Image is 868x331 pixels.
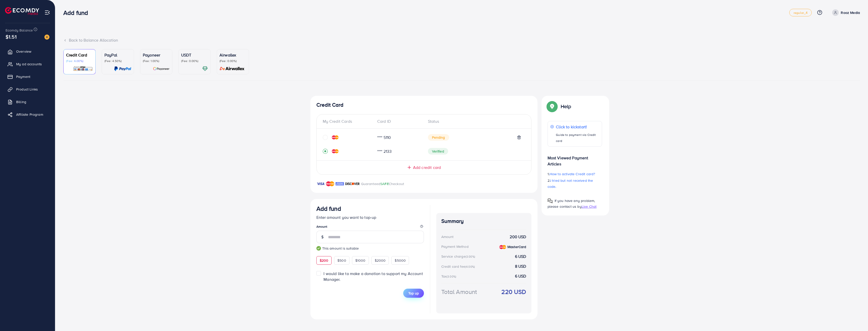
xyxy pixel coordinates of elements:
span: Live Chat [582,204,596,209]
span: I would like to make a donation to support my Account Manager. [323,271,423,282]
span: Affiliate Program [16,112,43,117]
span: Add credit card [413,165,441,170]
img: card [202,66,208,72]
span: Payment [16,74,30,79]
p: Credit Card [66,52,93,58]
button: Top up [403,289,424,298]
div: Credit card fee [441,264,477,269]
img: card [153,66,170,72]
small: (4.00%) [465,265,475,269]
a: regular_4 [789,9,812,16]
span: My ad accounts [16,62,42,67]
iframe: Chat [847,308,864,327]
p: (Fee: 1.00%) [143,59,170,63]
a: Affiliate Program [4,109,51,119]
span: $1000 [355,258,366,263]
div: Total Amount [441,287,477,296]
img: brand [336,181,344,187]
div: Back to Balance Allocation [63,37,860,43]
img: card [114,66,131,72]
p: Help [561,103,571,109]
p: Guide to payment via Credit card [556,132,599,144]
p: Click to kickstart! [556,124,599,130]
strong: 220 USD [501,287,526,296]
span: Overview [16,49,31,54]
a: Overview [4,46,51,56]
a: My ad accounts [4,59,51,69]
p: Rooz Media [841,10,860,16]
legend: Amount [316,224,424,231]
img: Popup guide [548,198,553,203]
img: brand [345,181,360,187]
div: Payment Method [441,244,469,249]
div: Amount [441,234,454,239]
div: Status [424,118,525,124]
p: Guaranteed Checkout [361,181,404,187]
img: credit [332,149,339,153]
span: Product Links [16,87,38,92]
img: menu [44,10,50,15]
small: This amount is suitable [316,246,424,251]
strong: 6 USD [515,254,526,259]
p: Payoneer [143,52,170,58]
img: card [73,66,93,72]
p: 2. [548,177,602,190]
img: guide [316,246,321,251]
p: (Fee: 0.00%) [220,59,246,63]
span: Top up [408,291,419,296]
p: 1. [548,171,602,177]
p: Airwallex [220,52,246,58]
img: brand [316,181,325,187]
img: credit [332,135,339,139]
p: Most Viewed Payment Articles [548,151,602,167]
a: Product Links [4,84,51,94]
a: Billing [4,97,51,107]
img: card [218,66,246,72]
div: Service charge [441,254,477,259]
span: regular_4 [794,11,807,14]
span: If you have any problem, please contact us by [548,198,595,209]
a: Payment [4,72,51,82]
img: brand [326,181,334,187]
h4: Summary [441,218,526,224]
img: image [44,35,49,40]
span: SAFE [380,181,389,186]
div: My Credit Cards [323,118,373,124]
small: (3.00%) [447,275,456,279]
span: Ecomdy Balance [6,28,33,33]
span: Billing [16,99,26,104]
strong: 6 USD [515,273,526,279]
div: Card ID [373,118,424,124]
p: (Fee: 4.50%) [104,59,131,63]
span: Verified [428,148,448,155]
span: $5000 [395,258,406,263]
a: Rooz Media [830,9,860,16]
p: (Fee: 4.00%) [66,59,93,63]
span: Pending [428,134,449,141]
div: Tax [441,274,458,279]
span: $500 [337,258,346,263]
img: Popup guide [548,102,557,111]
h3: Add fund [316,205,341,212]
svg: record circle [323,149,328,154]
span: $200 [320,258,329,263]
span: I tried but not received the code. [548,178,593,189]
small: (3.00%) [466,255,475,259]
p: Enter amount you want to top-up [316,214,424,220]
span: How to activate Credit card? [550,171,595,176]
p: USDT [181,52,208,58]
strong: 8 USD [515,263,526,269]
strong: 200 USD [510,234,526,240]
h4: Credit Card [316,102,531,108]
span: $1.51 [6,33,17,40]
img: credit [499,245,506,249]
strong: MasterCard [507,244,526,249]
svg: circle [323,135,328,140]
img: logo [5,7,39,15]
p: (Fee: 0.00%) [181,59,208,63]
span: $2000 [375,258,386,263]
h3: Add fund [63,9,92,16]
p: PayPal [104,52,131,58]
